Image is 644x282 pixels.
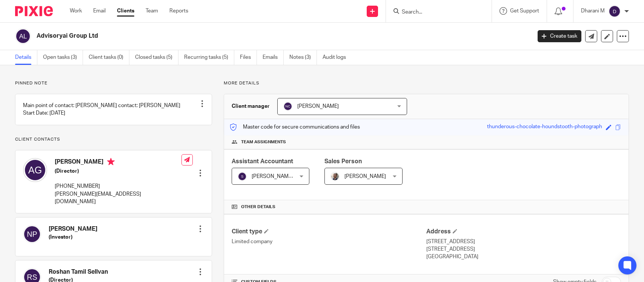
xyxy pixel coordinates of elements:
[426,238,621,245] p: [STREET_ADDRESS]
[510,8,539,14] span: Get Support
[330,172,340,181] img: Matt%20Circle.png
[55,190,181,206] p: [PERSON_NAME][EMAIL_ADDRESS][DOMAIN_NAME]
[232,103,270,110] h3: Client manager
[232,228,426,236] h4: Client type
[297,104,339,109] span: [PERSON_NAME]
[15,28,31,44] img: svg%3E
[49,225,97,233] h4: [PERSON_NAME]
[252,174,302,179] span: [PERSON_NAME] K V
[117,7,134,15] a: Clients
[43,50,83,65] a: Open tasks (3)
[55,167,181,175] h5: (Director)
[135,50,178,65] a: Closed tasks (5)
[224,80,629,86] p: More details
[230,123,360,131] p: Master code for secure communications and files
[401,9,469,16] input: Search
[581,7,605,15] p: Dharani M
[55,182,181,190] p: [PHONE_NUMBER]
[263,50,284,65] a: Emails
[49,268,108,276] h4: Roshan Tamil Sellvan
[241,204,275,210] span: Other details
[426,245,621,253] p: [STREET_ADDRESS]
[289,50,317,65] a: Notes (3)
[323,50,352,65] a: Audit logs
[426,253,621,261] p: [GEOGRAPHIC_DATA]
[15,136,212,143] p: Client contacts
[23,225,41,243] img: svg%3E
[487,123,602,132] div: thunderous-chocolate-houndstooth-photograph
[238,172,247,181] img: svg%3E
[324,158,362,164] span: Sales Person
[344,174,386,179] span: [PERSON_NAME]
[426,228,621,236] h4: Address
[49,233,97,241] h5: (Investor)
[240,50,257,65] a: Files
[232,238,426,245] p: Limited company
[241,139,286,145] span: Team assignments
[15,6,53,16] img: Pixie
[169,7,188,15] a: Reports
[70,7,82,15] a: Work
[15,80,212,86] p: Pinned note
[146,7,158,15] a: Team
[93,7,106,15] a: Email
[23,158,47,182] img: svg%3E
[609,5,621,17] img: svg%3E
[184,50,234,65] a: Recurring tasks (5)
[538,30,581,42] a: Create task
[15,50,37,65] a: Details
[232,158,293,164] span: Assistant Accountant
[37,32,428,40] h2: Advisoryai Group Ltd
[107,158,115,166] i: Primary
[55,158,181,167] h4: [PERSON_NAME]
[89,50,129,65] a: Client tasks (0)
[283,102,292,111] img: svg%3E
